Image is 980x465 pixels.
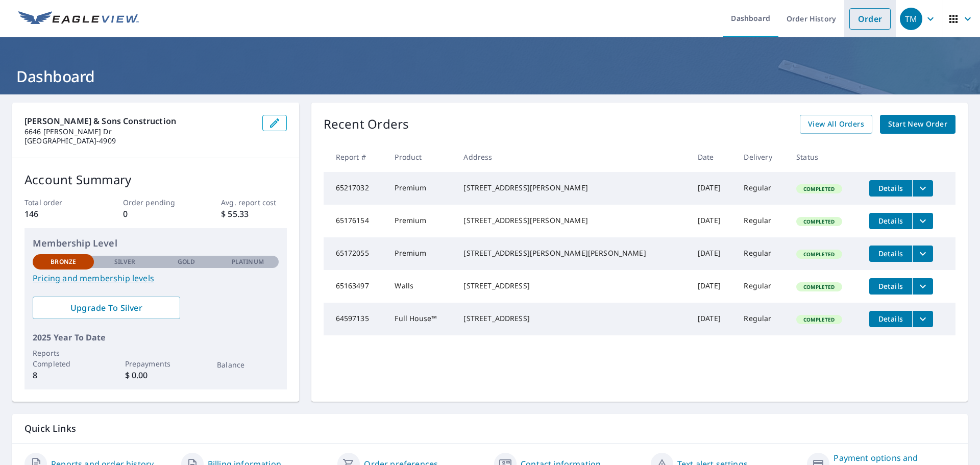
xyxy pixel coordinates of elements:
[33,348,94,369] p: Reports Completed
[41,302,172,313] span: Upgrade To Silver
[324,237,387,270] td: 65172055
[24,170,287,189] p: Account Summary
[690,270,736,303] td: [DATE]
[797,283,841,290] span: Completed
[736,270,788,303] td: Regular
[912,180,933,197] button: filesDropdownBtn-65217032
[386,205,455,237] td: Premium
[232,257,264,266] p: Platinum
[875,216,906,226] span: Details
[900,8,922,30] div: TM
[875,183,906,193] span: Details
[24,197,90,208] p: Total order
[797,251,841,258] span: Completed
[324,303,387,335] td: 64597135
[912,246,933,262] button: filesDropdownBtn-65172055
[33,369,94,381] p: 8
[324,172,387,205] td: 65217032
[463,313,681,324] div: [STREET_ADDRESS]
[912,213,933,229] button: filesDropdownBtn-65176154
[736,303,788,335] td: Regular
[125,369,186,381] p: $ 0.00
[455,142,689,172] th: Address
[33,272,279,284] a: Pricing and membership levels
[912,311,933,327] button: filesDropdownBtn-64597135
[690,205,736,237] td: [DATE]
[114,257,136,266] p: Silver
[324,205,387,237] td: 65176154
[324,270,387,303] td: 65163497
[797,218,841,225] span: Completed
[463,248,681,258] div: [STREET_ADDRESS][PERSON_NAME][PERSON_NAME]
[875,314,906,324] span: Details
[463,215,681,226] div: [STREET_ADDRESS][PERSON_NAME]
[690,142,736,172] th: Date
[33,331,279,344] p: 2025 Year To Date
[33,297,180,319] a: Upgrade To Silver
[386,142,455,172] th: Product
[324,142,387,172] th: Report #
[869,311,912,327] button: detailsBtn-64597135
[386,237,455,270] td: Premium
[690,303,736,335] td: [DATE]
[386,270,455,303] td: Walls
[736,142,788,172] th: Delivery
[125,358,186,369] p: Prepayments
[912,278,933,295] button: filesDropdownBtn-65163497
[797,185,841,192] span: Completed
[869,213,912,229] button: detailsBtn-65176154
[690,172,736,205] td: [DATE]
[690,237,736,270] td: [DATE]
[24,127,254,136] p: 6646 [PERSON_NAME] Dr
[880,115,955,134] a: Start New Order
[800,115,872,134] a: View All Orders
[12,66,968,87] h1: Dashboard
[221,197,286,208] p: Avg. report cost
[178,257,195,266] p: Gold
[24,136,254,145] p: [GEOGRAPHIC_DATA]-4909
[386,172,455,205] td: Premium
[221,208,286,220] p: $ 55.33
[849,8,891,30] a: Order
[18,11,139,27] img: EV Logo
[386,303,455,335] td: Full House™
[51,257,76,266] p: Bronze
[33,236,279,250] p: Membership Level
[888,118,947,131] span: Start New Order
[736,237,788,270] td: Regular
[736,172,788,205] td: Regular
[24,422,955,435] p: Quick Links
[869,180,912,197] button: detailsBtn-65217032
[797,316,841,323] span: Completed
[24,115,254,127] p: [PERSON_NAME] & Sons Construction
[869,278,912,295] button: detailsBtn-65163497
[123,208,188,220] p: 0
[324,115,409,134] p: Recent Orders
[463,183,681,193] div: [STREET_ADDRESS][PERSON_NAME]
[788,142,861,172] th: Status
[217,359,278,370] p: Balance
[869,246,912,262] button: detailsBtn-65172055
[123,197,188,208] p: Order pending
[875,281,906,291] span: Details
[24,208,90,220] p: 146
[808,118,864,131] span: View All Orders
[736,205,788,237] td: Regular
[875,249,906,258] span: Details
[463,281,681,291] div: [STREET_ADDRESS]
